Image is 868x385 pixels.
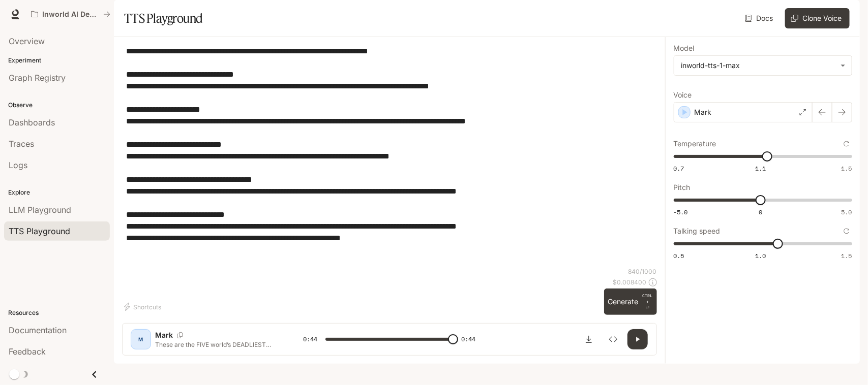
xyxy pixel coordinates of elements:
p: Talking speed [674,228,721,235]
p: Voice [674,91,692,99]
button: Inspect [603,329,623,349]
span: 0 [759,208,763,216]
span: 1.0 [756,251,766,260]
span: 1.5 [842,164,852,173]
p: $ 0.008400 [613,278,647,286]
span: 1.1 [756,164,766,173]
span: -5.0 [674,208,688,216]
span: 0.5 [674,251,684,260]
p: ⏎ [643,293,653,311]
button: Shortcuts [122,299,165,315]
p: Pitch [674,184,691,191]
button: Copy Voice ID [173,332,187,338]
span: 0:44 [303,334,317,344]
span: 0:44 [461,334,475,344]
div: inworld-tts-1-max [681,60,835,71]
p: Mark [695,107,712,117]
span: 0.7 [674,164,684,173]
p: Mark [155,330,173,340]
p: Model [674,45,695,52]
p: CTRL + [643,293,653,305]
button: All workspaces [26,4,115,24]
p: These are the FIVE world’s DEADLIEST animals. You won’t believe the number one! Number 5 – the Bl... [155,340,279,349]
div: M [133,331,149,347]
button: Download audio [579,329,599,349]
span: 5.0 [842,208,852,216]
button: Reset to default [841,226,852,237]
button: Reset to default [841,138,852,149]
button: Clone Voice [785,8,850,28]
div: inworld-tts-1-max [674,56,852,75]
h1: TTS Playground [124,8,203,28]
button: GenerateCTRL +⏎ [604,288,657,315]
a: Docs [743,8,777,28]
p: 840 / 1000 [628,267,657,276]
p: Inworld AI Demos [42,10,99,19]
span: 1.5 [842,251,852,260]
p: Temperature [674,140,716,147]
